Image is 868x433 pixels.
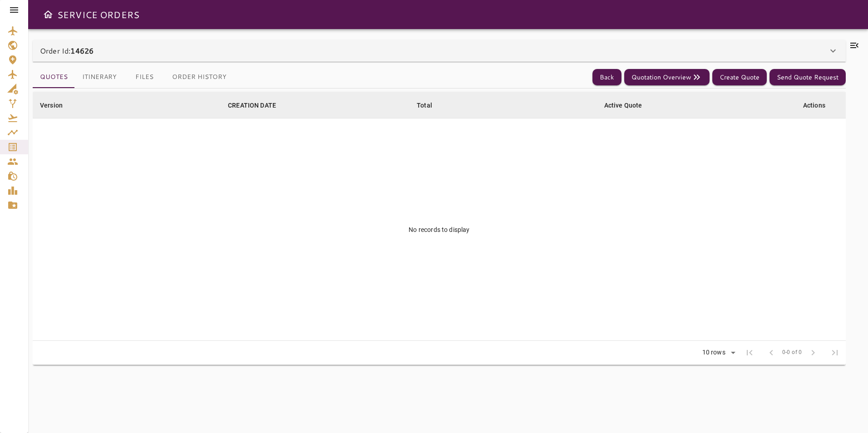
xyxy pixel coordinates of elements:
div: CREATION DATE [228,100,276,111]
button: Create Quote [712,69,767,86]
span: Previous Page [760,342,782,364]
p: Order Id: [40,45,94,56]
span: Active Quote [604,100,654,111]
div: basic tabs example [33,66,234,88]
button: Itinerary [75,66,124,88]
span: Next Page [802,342,824,364]
div: Order Id:14626 [33,40,846,62]
span: 0-0 of 0 [782,348,802,357]
td: No records to display [33,118,846,341]
button: Back [592,69,621,86]
button: Quotation Overview [624,69,710,86]
button: Open drawer [39,5,57,24]
div: Total [417,100,432,111]
button: Quotes [33,66,75,88]
b: 14626 [70,45,94,56]
span: CREATION DATE [228,100,288,111]
div: Version [40,100,63,111]
button: Send Quote Request [769,69,846,86]
div: Active Quote [604,100,642,111]
span: Total [417,100,444,111]
div: 10 rows [700,349,728,356]
span: Version [40,100,74,111]
span: Last Page [824,342,846,364]
h6: SERVICE ORDERS [57,7,139,22]
button: Files [124,66,165,88]
button: Order History [165,66,234,88]
div: 10 rows [696,346,739,359]
span: First Page [739,342,760,364]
